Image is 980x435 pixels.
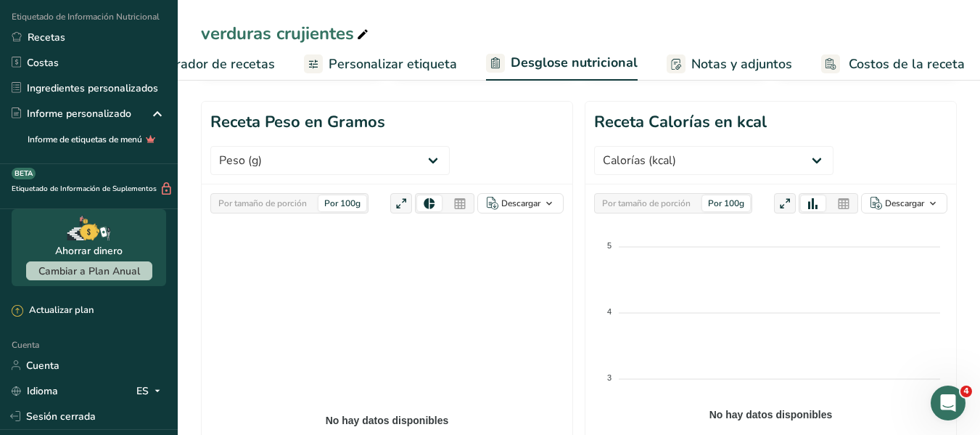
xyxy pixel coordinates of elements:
[23,126,57,137] font: Comida
[49,12,56,26] font: F
[70,7,122,18] font: Alimento
[607,241,612,250] tspan: 5
[594,111,767,133] font: Receta Calorías en kcal
[41,8,65,31] div: Imagen de perfil para Comida
[27,107,131,121] font: Informe personalizado
[477,193,564,214] button: Descargar
[27,384,58,398] font: Idioma
[324,198,361,209] font: Por 100g
[28,134,142,145] font: Informe de etiquetas de menú
[602,198,691,209] font: Por tamaño de porción
[326,415,449,426] text: No hay datos disponibles
[29,304,94,317] font: Actualizar plan
[861,193,947,214] button: Descargar
[46,324,57,336] button: Selector de gif
[963,386,969,396] font: 4
[210,111,385,133] font: Receta Peso en Gramos
[511,54,638,71] font: Desglose nutricional
[70,20,224,31] font: Activo hace más de una semana
[38,264,140,278] font: Cambiar a Plan Anual
[849,55,965,73] font: Costos de la receta
[55,244,123,258] font: Ahorrar dinero
[12,57,238,124] div: ¿No encuentras la respuesta que buscas?¡Hable con nosotros en el chat!Comida • [DATE]
[821,48,965,81] a: Costos de la receta
[113,48,275,81] a: Elaborador de recetas
[885,198,924,209] font: Descargar
[607,307,612,316] tspan: 4
[9,6,37,33] button: volver
[329,55,457,73] font: Personalizar etiqueta
[136,384,149,398] font: ES
[12,184,157,194] font: Etiquetado de Información de Suplementos
[249,318,272,341] button: Enviar un mensaje…
[607,373,612,382] tspan: 3
[12,339,39,351] font: Cuenta
[691,55,792,73] font: Notas y adjuntos
[22,324,34,336] button: Selector de emoji
[141,55,275,73] font: Elaborador de recetas
[59,126,65,137] font: •
[69,324,81,336] button: Adjuntar un archivo
[667,48,792,81] a: Notas y adjuntos
[23,66,191,92] font: ¿No encuentras la respuesta que buscas?
[304,48,457,81] a: Personalizar etiqueta
[27,81,158,95] font: Ingredientes personalizados
[67,126,97,137] font: [DATE]
[28,31,65,44] font: Recetas
[26,410,96,423] font: Sesión cerrada
[501,198,540,209] font: Descargar
[218,198,307,209] font: Por tamaño de porción
[253,6,281,33] button: Inicio
[12,11,160,23] font: Etiquetado de Información Nutricional
[709,409,833,420] text: No hay datos disponibles
[27,56,59,70] font: Costas
[201,22,354,45] font: verduras crujientes
[15,168,33,179] font: BETA
[486,46,638,81] a: Desglose nutricional
[23,102,183,113] font: ¡Hable con nosotros en el chat!
[708,198,744,209] font: Por 100g
[26,359,59,373] font: Cuenta
[931,386,965,420] iframe: Chat en vivo de Intercom
[26,261,152,280] button: Cambiar a Plan Anual
[12,57,279,156] div: Dados de comida…
[12,293,278,318] textarea: Escribe un mensaje...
